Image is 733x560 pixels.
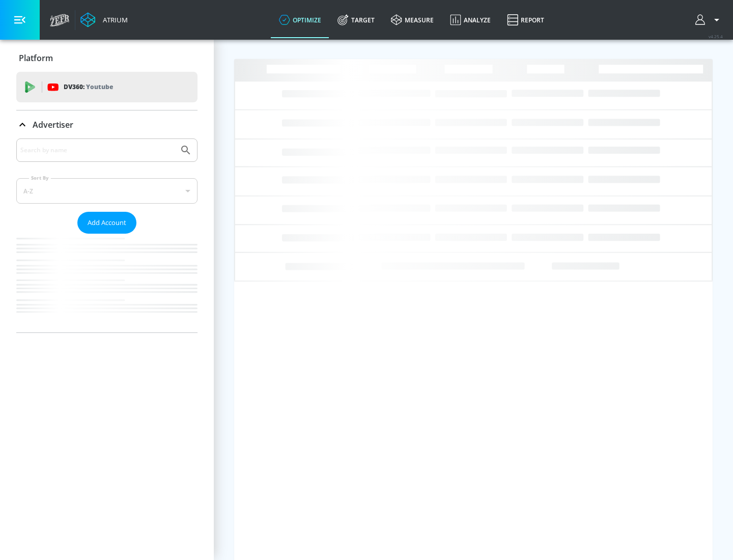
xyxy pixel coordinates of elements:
nav: list of Advertiser [16,234,198,332]
div: Platform [16,44,198,72]
p: Advertiser [33,119,73,130]
span: v 4.25.4 [709,34,723,39]
label: Sort By [29,175,51,181]
div: A-Z [16,178,198,204]
div: DV360: Youtube [16,72,198,102]
div: Atrium [99,15,128,24]
p: DV360: [64,81,113,93]
div: Advertiser [16,110,198,139]
a: Target [329,2,383,38]
div: Advertiser [16,138,198,332]
p: Platform [19,52,53,64]
button: Add Account [77,212,136,234]
a: Atrium [80,12,128,27]
a: Report [499,2,552,38]
p: Youtube [86,81,113,92]
a: measure [383,2,442,38]
a: Analyze [442,2,499,38]
input: Search by name [20,144,175,157]
span: Add Account [88,217,126,229]
a: optimize [271,2,329,38]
